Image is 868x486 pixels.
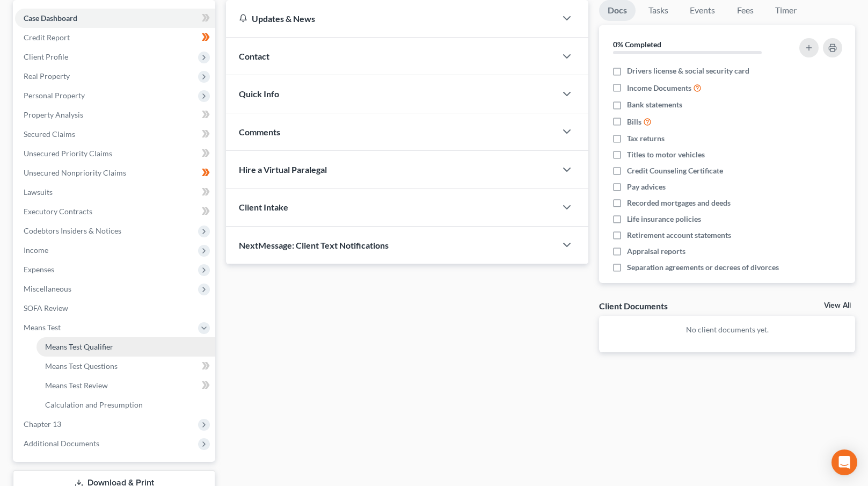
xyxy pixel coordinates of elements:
[37,337,215,357] a: Means Test Qualifier
[15,163,215,183] a: Unsecured Nonpriority Claims
[24,13,77,23] span: Case Dashboard
[613,40,661,49] strong: 0% Completed
[627,230,731,241] span: Retirement account statements
[627,165,723,176] span: Credit Counseling Certificate
[627,198,731,208] span: Recorded mortgages and deeds
[24,52,68,61] span: Client Profile
[24,149,112,158] span: Unsecured Priority Claims
[45,381,108,390] span: Means Test Review
[24,110,83,119] span: Property Analysis
[24,168,126,177] span: Unsecured Nonpriority Claims
[627,214,701,224] span: Life insurance policies
[24,303,68,313] span: SOFA Review
[627,149,705,160] span: Titles to motor vehicles
[45,342,113,351] span: Means Test Qualifier
[15,202,215,221] a: Executory Contracts
[37,357,215,376] a: Means Test Questions
[627,133,665,144] span: Tax returns
[15,105,215,125] a: Property Analysis
[24,187,53,197] span: Lawsuits
[24,226,121,235] span: Codebtors Insiders & Notices
[627,246,685,257] span: Appraisal reports
[239,127,280,137] span: Comments
[15,125,215,144] a: Secured Claims
[24,207,92,216] span: Executory Contracts
[45,361,118,371] span: Means Test Questions
[15,9,215,28] a: Case Dashboard
[239,89,279,99] span: Quick Info
[627,117,641,127] span: Bills
[24,284,71,293] span: Miscellaneous
[627,182,666,192] span: Pay advices
[24,245,48,255] span: Income
[239,202,288,212] span: Client Intake
[37,395,215,415] a: Calculation and Presumption
[831,449,857,475] div: Open Intercom Messenger
[24,265,54,274] span: Expenses
[15,144,215,163] a: Unsecured Priority Claims
[24,71,70,81] span: Real Property
[239,240,389,250] span: NextMessage: Client Text Notifications
[608,324,847,335] p: No client documents yet.
[627,99,682,110] span: Bank statements
[824,302,851,309] a: View All
[24,129,75,139] span: Secured Claims
[24,323,61,332] span: Means Test
[15,183,215,202] a: Lawsuits
[599,300,668,311] div: Client Documents
[15,28,215,47] a: Credit Report
[24,419,61,429] span: Chapter 13
[239,164,327,175] span: Hire a Virtual Paralegal
[24,33,70,42] span: Credit Report
[45,400,143,409] span: Calculation and Presumption
[37,376,215,395] a: Means Test Review
[627,262,779,273] span: Separation agreements or decrees of divorces
[627,83,691,93] span: Income Documents
[24,439,99,448] span: Additional Documents
[24,91,85,100] span: Personal Property
[239,51,269,61] span: Contact
[627,66,749,76] span: Drivers license & social security card
[15,299,215,318] a: SOFA Review
[239,13,543,24] div: Updates & News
